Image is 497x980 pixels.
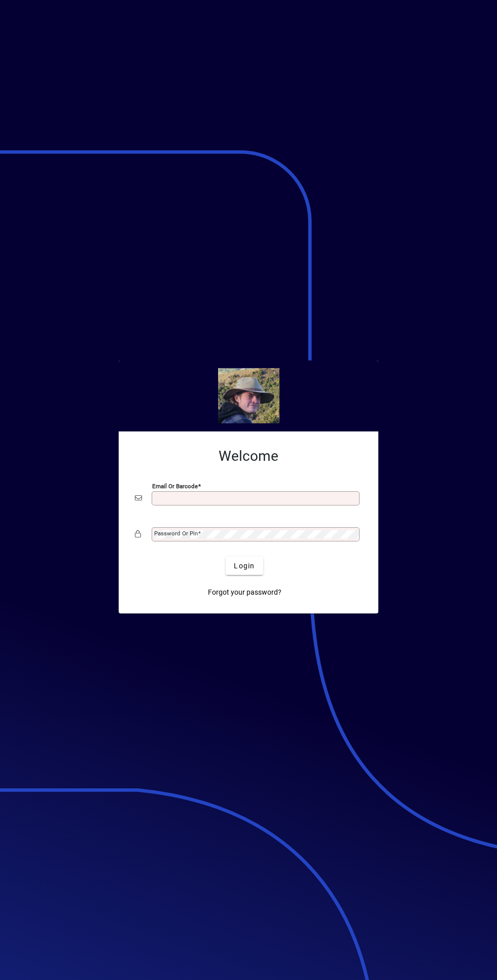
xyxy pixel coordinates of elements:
mat-label: Password or Pin [154,530,198,537]
h2: Welcome [135,448,362,465]
mat-label: Email or Barcode [152,483,198,490]
button: Login [226,557,263,575]
span: Login [234,561,255,571]
span: Forgot your password? [208,587,281,598]
a: Forgot your password? [204,583,286,601]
